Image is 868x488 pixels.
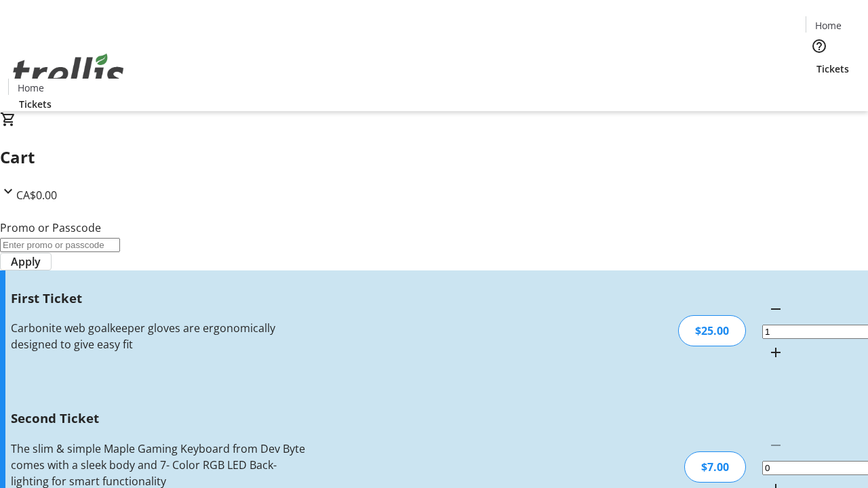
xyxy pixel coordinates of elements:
h3: First Ticket [11,289,307,308]
span: Tickets [19,97,52,111]
span: Tickets [816,62,849,76]
a: Tickets [806,62,860,76]
a: Home [9,81,52,95]
div: Carbonite web goalkeeper gloves are ergonomically designed to give easy fit [11,320,307,352]
h3: Second Ticket [11,409,307,428]
span: Apply [11,253,41,270]
span: CA$0.00 [16,188,57,203]
button: Cart [806,76,833,103]
button: Increment by one [762,339,789,366]
button: Help [806,33,833,60]
a: Home [806,18,850,33]
img: Orient E2E Organization bFzNIgylTv's Logo [8,39,129,106]
span: Home [815,18,842,33]
span: Home [18,81,44,95]
div: $7.00 [684,451,746,483]
button: Decrement by one [762,296,789,323]
div: $25.00 [678,315,746,346]
a: Tickets [8,97,62,111]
